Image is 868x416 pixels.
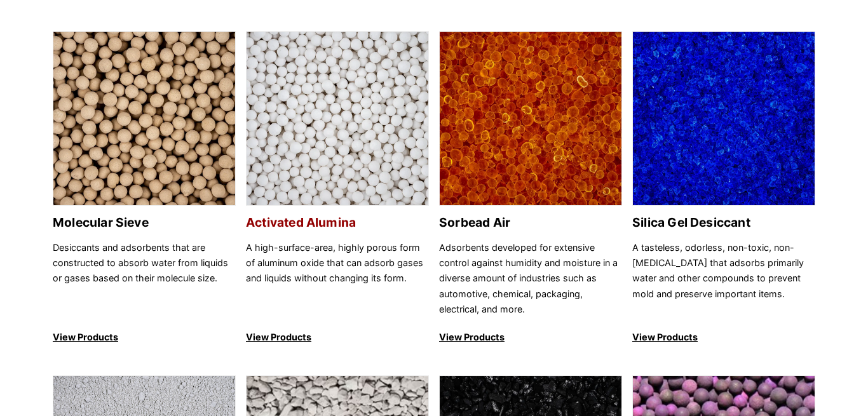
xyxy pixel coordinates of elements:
[53,32,235,206] img: Molecular Sieve
[633,32,815,206] img: Silica Gel Desiccant
[439,330,622,345] p: View Products
[632,31,815,346] a: Silica Gel Desiccant Silica Gel Desiccant A tasteless, odorless, non-toxic, non-[MEDICAL_DATA] th...
[53,31,236,346] a: Molecular Sieve Molecular Sieve Desiccants and adsorbents that are constructed to absorb water fr...
[246,240,429,318] p: A high-surface-area, highly porous form of aluminum oxide that can adsorb gases and liquids witho...
[439,240,622,318] p: Adsorbents developed for extensive control against humidity and moisture in a diverse amount of i...
[440,32,621,206] img: Sorbead Air
[439,31,622,346] a: Sorbead Air Sorbead Air Adsorbents developed for extensive control against humidity and moisture ...
[246,215,429,230] h2: Activated Alumina
[53,330,236,345] p: View Products
[246,330,429,345] p: View Products
[632,215,815,230] h2: Silica Gel Desiccant
[53,215,236,230] h2: Molecular Sieve
[632,330,815,345] p: View Products
[247,32,428,206] img: Activated Alumina
[246,31,429,346] a: Activated Alumina Activated Alumina A high-surface-area, highly porous form of aluminum oxide tha...
[53,240,236,318] p: Desiccants and adsorbents that are constructed to absorb water from liquids or gases based on the...
[632,240,815,318] p: A tasteless, odorless, non-toxic, non-[MEDICAL_DATA] that adsorbs primarily water and other compo...
[439,215,622,230] h2: Sorbead Air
